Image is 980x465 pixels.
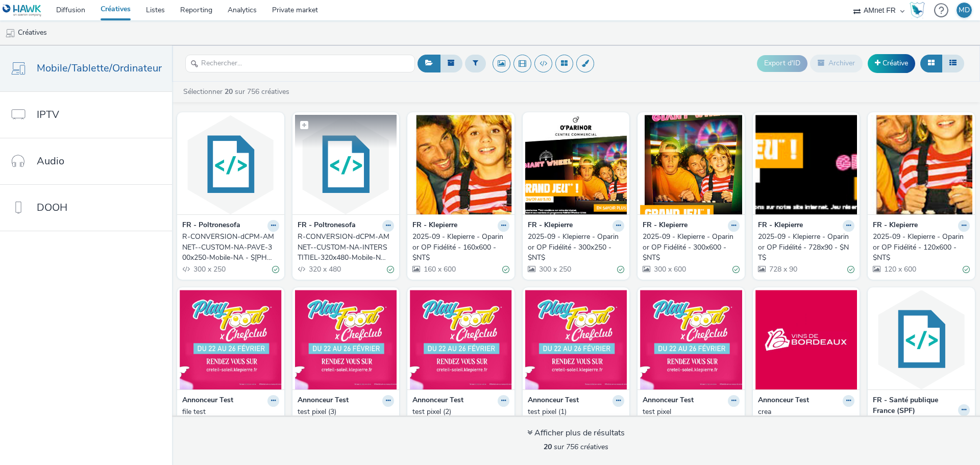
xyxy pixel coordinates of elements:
[528,395,579,407] strong: Annonceur Test
[643,220,688,232] strong: FR - Klepierre
[423,264,456,274] span: 160 x 600
[910,2,929,18] a: Hawk Academy
[758,407,851,417] div: crea
[298,232,395,263] a: R-CONVERSION-dCPM-AMNET--CUSTOM-NA-INTERSTITIEL-320x480-Mobile-NA - $[PHONE_NUMBER]$
[308,264,341,274] span: 320 x 480
[873,232,970,263] a: 2025-09 - Klepierre - Oparinor OP Fidélité - 120x600 - $NT$
[528,220,573,232] strong: FR - Klepierre
[387,264,394,275] div: Valide
[37,107,59,122] span: IPTV
[412,395,463,407] strong: Annonceur Test
[182,232,275,263] div: R-CONVERSION-dCPM-AMNET--CUSTOM-NA-PAVE-300x250-Mobile-NA - $[PHONE_NUMBER]$
[873,220,918,232] strong: FR - Klepierre
[755,290,857,389] img: crea visual
[758,407,855,417] a: crea
[643,232,736,263] div: 2025-09 - Klepierre - Oparinor OP Fidélité - 300x600 - $NT$
[870,290,972,389] img: R-Notoriete-dCPM-Amnet-GrandPublic-SocioDemo-1864-GrandAngle-300x600-Multidevice - $423931816$ vi...
[525,290,627,389] img: test pixel (1) visual
[643,232,740,263] a: 2025-09 - Klepierre - Oparinor OP Fidélité - 300x600 - $NT$
[527,427,625,439] div: Afficher plus de résultats
[180,115,282,214] img: R-CONVERSION-dCPM-AMNET--CUSTOM-NA-PAVE-300x250-Mobile-NA - $430113354$ visual
[182,220,240,232] strong: FR - Poltronesofa
[525,115,627,214] img: 2025-09 - Klepierre - Oparinor OP Fidélité - 300x250 - $NT$ visual
[868,54,915,72] a: Créative
[920,55,942,72] button: Grille
[298,395,349,407] strong: Annonceur Test
[757,55,807,71] button: Export d'ID
[37,200,67,215] span: DOOH
[295,290,397,389] img: test pixel (3) visual
[963,264,970,275] div: Valide
[870,115,972,214] img: 2025-09 - Klepierre - Oparinor OP Fidélité - 120x600 - $NT$ visual
[182,407,279,417] a: file test
[225,87,233,96] strong: 20
[272,264,279,275] div: Valide
[528,407,621,417] div: test pixel (1)
[755,115,857,214] img: 2025-09 - Klepierre - Oparinor OP Fidélité - 728x90 - $NT$ visual
[192,264,226,274] span: 300 x 250
[732,264,740,275] div: Valide
[502,264,509,275] div: Valide
[182,407,275,417] div: file test
[3,4,42,17] img: undefined Logo
[180,290,282,389] img: file test visual
[959,3,970,18] div: MD
[847,264,854,275] div: Valide
[810,55,863,72] button: Archiver
[528,407,625,417] a: test pixel (1)
[412,407,505,417] div: test pixel (2)
[295,115,397,214] img: R-CONVERSION-dCPM-AMNET--CUSTOM-NA-INTERSTITIEL-320x480-Mobile-NA - $430110333$ visual
[873,232,966,263] div: 2025-09 - Klepierre - Oparinor OP Fidélité - 120x600 - $NT$
[182,395,233,407] strong: Annonceur Test
[298,407,390,417] div: test pixel (3)
[758,232,855,263] a: 2025-09 - Klepierre - Oparinor OP Fidélité - 728x90 - $NT$
[758,395,809,407] strong: Annonceur Test
[653,264,686,274] span: 300 x 600
[544,442,608,452] span: sur 756 créatives
[298,220,356,232] strong: FR - Poltronesofa
[643,407,736,417] div: test pixel
[412,220,457,232] strong: FR - Klepierre
[640,115,742,214] img: 2025-09 - Klepierre - Oparinor OP Fidélité - 300x600 - $NT$ visual
[37,154,64,168] span: Audio
[528,232,621,263] div: 2025-09 - Klepierre - Oparinor OP Fidélité - 300x250 - $NT$
[873,395,955,416] strong: FR - Santé publique France (SPF)
[758,220,803,232] strong: FR - Klepierre
[185,55,415,72] input: Rechercher...
[37,61,162,76] span: Mobile/Tablette/Ordinateur
[643,395,694,407] strong: Annonceur Test
[768,264,797,274] span: 728 x 90
[5,28,15,38] img: mobile
[758,232,851,263] div: 2025-09 - Klepierre - Oparinor OP Fidélité - 728x90 - $NT$
[410,290,512,389] img: test pixel (2) visual
[617,264,624,275] div: Valide
[538,264,571,274] span: 300 x 250
[298,232,390,263] div: R-CONVERSION-dCPM-AMNET--CUSTOM-NA-INTERSTITIEL-320x480-Mobile-NA - $[PHONE_NUMBER]$
[412,232,509,263] a: 2025-09 - Klepierre - Oparinor OP Fidélité - 160x600 - $NT$
[182,232,279,263] a: R-CONVERSION-dCPM-AMNET--CUSTOM-NA-PAVE-300x250-Mobile-NA - $[PHONE_NUMBER]$
[412,232,505,263] div: 2025-09 - Klepierre - Oparinor OP Fidélité - 160x600 - $NT$
[910,2,925,18] img: Hawk Academy
[298,407,395,417] a: test pixel (3)
[412,407,509,417] a: test pixel (2)
[544,442,552,452] strong: 20
[942,55,964,72] button: Liste
[182,87,293,96] a: Sélectionner sur 756 créatives
[410,115,512,214] img: 2025-09 - Klepierre - Oparinor OP Fidélité - 160x600 - $NT$ visual
[643,407,740,417] a: test pixel
[883,264,916,274] span: 120 x 600
[528,232,625,263] a: 2025-09 - Klepierre - Oparinor OP Fidélité - 300x250 - $NT$
[640,290,742,389] img: test pixel visual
